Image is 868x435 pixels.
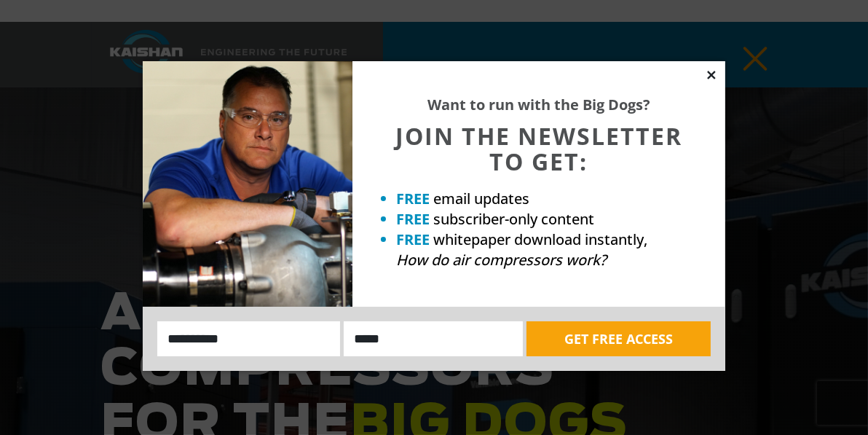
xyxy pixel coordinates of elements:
[433,189,529,208] span: email updates
[344,321,523,356] input: Email
[526,321,711,356] button: GET FREE ACCESS
[433,209,594,229] span: subscriber-only content
[396,230,430,249] strong: FREE
[427,95,650,114] strong: Want to run with the Big Dogs?
[396,189,430,208] strong: FREE
[396,209,430,229] strong: FREE
[396,250,607,270] em: How do air compressors work?
[157,321,340,356] input: Name:
[395,120,682,177] span: JOIN THE NEWSLETTER TO GET:
[705,68,718,82] button: Close
[433,230,647,249] span: whitepaper download instantly,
